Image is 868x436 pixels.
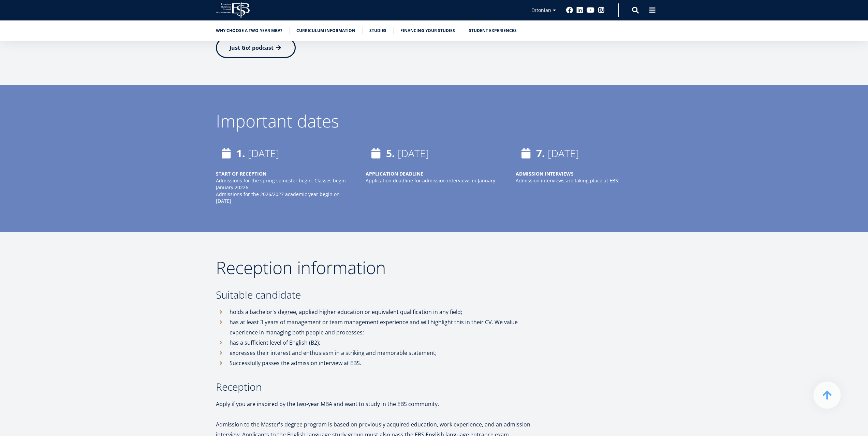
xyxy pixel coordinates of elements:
font: Last name [162,0,183,6]
font: has at least 3 years of management or team management experience and will highlight this in their... [230,318,518,336]
font: Suitable candidate [216,288,301,302]
a: Studies [369,27,386,34]
font: Application deadline for admission interviews in January. [366,177,497,184]
input: One-year MBA in [GEOGRAPHIC_DATA] [2,67,6,72]
font: holds a bachelor's degree, applied higher education or equivalent qualification in any field; [230,308,462,316]
a: Why choose a two-year MBA? [216,27,282,34]
font: 7. [536,146,545,160]
font: Student experiences [469,28,517,33]
font: One-year MBA in [GEOGRAPHIC_DATA] [8,67,86,73]
a: Student experiences [469,27,517,34]
font: [DATE] [548,146,579,160]
font: Studies [369,28,386,33]
a: Financing your studies [400,27,455,34]
font: Curriculum information [296,28,355,33]
font: Financing your studies [400,28,455,33]
a: Curriculum information [296,27,355,34]
font: expresses their interest and enthusiasm in a striking and memorable statement; [230,349,437,357]
font: Apply if you are inspired by the two-year MBA and want to study in the EBS community. [216,400,439,408]
font: START OF RECEPTION [216,170,266,177]
font: [DATE] [398,146,429,160]
font: [DATE] [248,146,279,160]
font: Admissions for the spring semester begin. Classes begin January 20226. [216,177,346,191]
font: APPLICATION DEADLINE [366,170,423,177]
font: 5. [386,146,395,160]
font: Admissions for the 2026/2027 academic year begin on [DATE] [216,191,340,204]
font: 1. [236,146,245,160]
font: ADMISSION INTERVIEWS [516,170,574,177]
input: Two-year MBA [2,76,6,80]
input: Technology and Innovation Management (MBA) [2,85,6,89]
a: Just Go! podcast [216,37,296,58]
font: Reception information [216,256,386,279]
font: Important dates [216,109,339,133]
font: Why choose a two-year MBA? [216,28,282,33]
font: Admission interviews are taking place at EBS. [516,177,619,184]
font: has a sufficient level of English (B2); [230,339,320,346]
font: Just Go! podcast [230,44,274,51]
font: Reception [216,380,262,394]
font: Two-year MBA [8,76,37,82]
font: Successfully passes the admission interview at EBS. [230,359,361,367]
font: Technology and Innovation Management (MBA) [8,85,105,91]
